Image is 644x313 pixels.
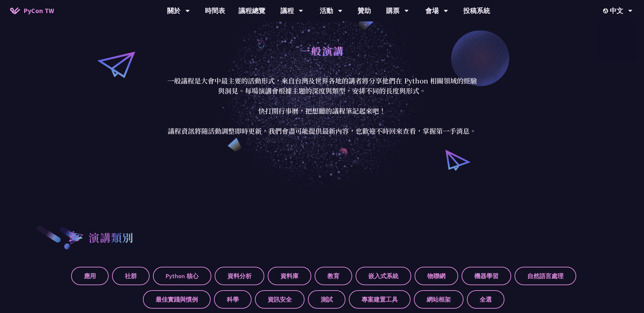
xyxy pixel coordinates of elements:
[143,290,211,309] label: 最佳實踐與慣例
[71,267,109,285] label: 應用
[214,290,252,309] label: 科學
[153,267,211,285] label: Python 核心
[315,267,352,285] label: 教育
[268,267,311,285] label: 資料庫
[3,2,61,19] a: PyCon TW
[255,290,305,309] label: 資訊安全
[603,8,610,13] img: Locale Icon
[62,225,89,250] img: heading-bullet
[215,267,264,285] label: 資料分析
[89,229,133,245] h2: 演講類別
[112,267,150,285] label: 社群
[462,267,511,285] label: 機器學習
[349,290,411,309] label: 專案建置工具
[10,7,20,14] img: Home icon of PyCon TW 2025
[356,267,411,285] label: 嵌入式系統
[515,267,576,285] label: 自然語言處理
[414,290,464,309] label: 網站框架
[23,6,54,16] span: PyCon TW
[166,76,478,136] p: 一般議程是大會中最主要的活動形式，來自台灣及世界各地的講者將分享他們在 Python 相關領域的經驗與洞見。每場演講會根據主題的深度與類型，安排不同的長度與形式。 快打開行事曆，把想聽的議程筆記...
[308,290,345,309] label: 測試
[467,290,504,309] label: 全選
[415,267,458,285] label: 物聯網
[300,41,344,61] h1: 一般演講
